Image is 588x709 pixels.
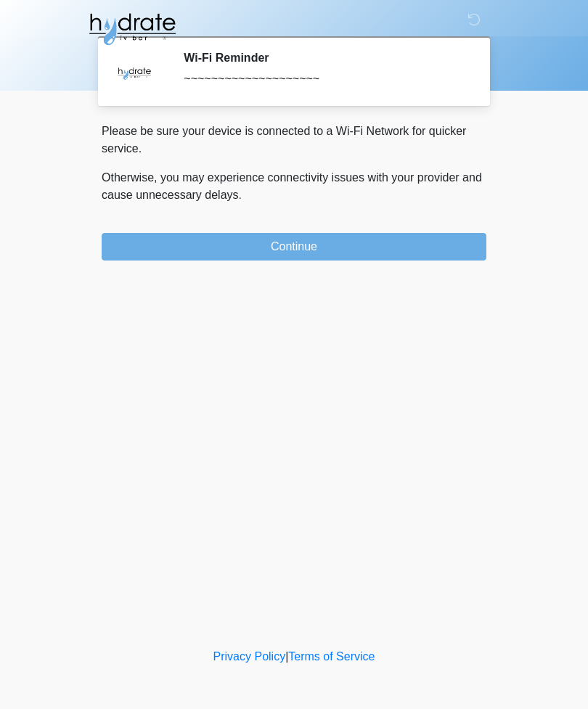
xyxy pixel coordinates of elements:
[213,650,286,663] a: Privacy Policy
[102,169,486,204] p: Otherwise, you may experience connectivity issues with your provider and cause unnecessary delays
[184,70,465,88] div: ~~~~~~~~~~~~~~~~~~~~
[239,189,242,201] span: .
[285,650,288,663] a: |
[288,650,375,663] a: Terms of Service
[102,233,486,261] button: Continue
[87,11,177,47] img: Hydrate IV Bar - Fort Collins Logo
[113,51,156,94] img: Agent Avatar
[102,123,486,157] p: Please be sure your device is connected to a Wi-Fi Network for quicker service.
